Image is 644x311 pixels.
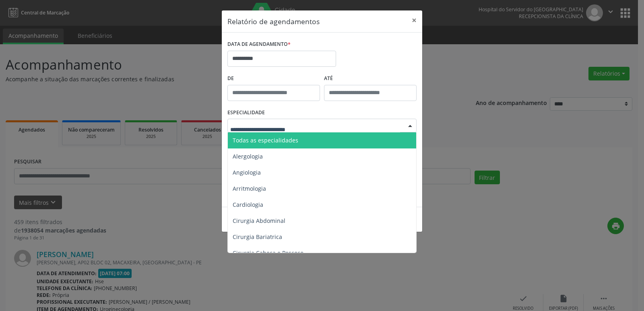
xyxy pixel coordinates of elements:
[406,10,422,30] button: Close
[324,72,417,85] label: ATÉ
[233,249,303,257] span: Cirurgia Cabeça e Pescoço
[233,201,263,208] span: Cardiologia
[233,152,263,160] span: Alergologia
[233,217,285,224] span: Cirurgia Abdominal
[227,16,320,27] h5: Relatório de agendamentos
[233,185,266,192] span: Arritmologia
[227,107,265,119] label: ESPECIALIDADE
[227,38,291,51] label: DATA DE AGENDAMENTO
[233,169,261,176] span: Angiologia
[227,72,320,85] label: De
[233,136,298,144] span: Todas as especialidades
[233,233,282,241] span: Cirurgia Bariatrica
